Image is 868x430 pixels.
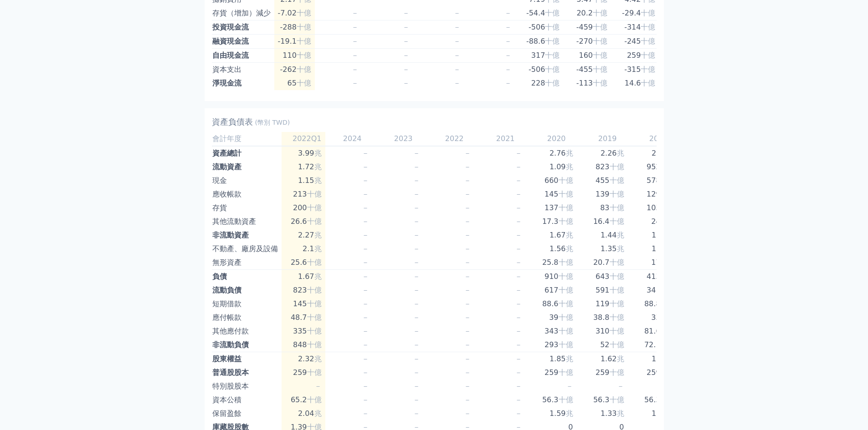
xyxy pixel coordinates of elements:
[282,338,325,352] td: 848
[464,217,471,226] span: －
[593,23,607,31] span: 十億
[504,65,512,74] span: －
[529,352,580,366] td: 1.85
[464,162,471,171] span: －
[610,217,624,226] span: 十億
[529,270,580,284] td: 910
[362,244,369,253] span: －
[529,228,580,242] td: 1.67
[212,49,274,63] td: 自由現金流
[567,35,615,49] td: -270
[453,37,461,46] span: －
[610,327,624,335] span: 十億
[297,51,311,60] span: 十億
[274,6,315,20] td: -7.02
[529,174,580,187] td: 660
[402,9,410,17] span: －
[362,162,369,171] span: －
[580,174,632,187] td: 455
[632,270,683,284] td: 413
[464,176,471,185] span: －
[515,231,522,239] span: －
[307,190,322,198] span: 十億
[580,324,632,338] td: 310
[617,231,624,239] span: 兆
[559,327,573,335] span: 十億
[617,244,624,253] span: 兆
[464,203,471,212] span: －
[545,79,560,87] span: 十億
[297,9,311,17] span: 十億
[212,352,282,366] td: 股東權益
[413,272,420,281] span: －
[464,272,471,281] span: －
[515,313,522,322] span: －
[617,354,624,363] span: 兆
[282,270,325,284] td: 1.67
[529,242,580,256] td: 1.56
[212,283,282,297] td: 流動負債
[212,256,282,270] td: 無形資產
[515,340,522,349] span: －
[453,79,461,87] span: －
[610,340,624,349] span: 十億
[632,201,683,215] td: 103
[212,76,274,90] td: 淨現金流
[464,231,471,239] span: －
[212,146,282,160] td: 資產總計
[282,283,325,297] td: 823
[580,160,632,174] td: 823
[545,9,560,17] span: 十億
[580,338,632,352] td: 52
[610,313,624,322] span: 十億
[212,63,274,77] td: 資本支出
[413,313,420,322] span: －
[274,20,315,35] td: -288
[559,258,573,267] span: 十億
[351,23,359,31] span: －
[559,299,573,308] span: 十億
[529,283,580,297] td: 617
[362,340,369,349] span: －
[212,35,274,49] td: 融資現金流
[641,37,655,46] span: 十億
[559,395,573,404] span: 十億
[632,215,683,228] td: 24
[282,228,325,242] td: 2.27
[610,395,624,404] span: 十億
[632,132,683,146] td: 2018
[529,201,580,215] td: 137
[615,49,663,63] td: 259
[413,340,420,349] span: －
[274,35,315,49] td: -19.1
[282,324,325,338] td: 335
[593,37,607,46] span: 十億
[314,354,322,363] span: 兆
[610,203,624,212] span: 十億
[632,174,683,187] td: 578
[307,395,322,404] span: 十億
[362,272,369,281] span: －
[362,286,369,294] span: －
[632,283,683,297] td: 341
[519,63,567,77] td: -506
[351,65,359,74] span: －
[529,324,580,338] td: 343
[362,149,369,157] span: －
[515,149,522,157] span: －
[580,146,632,160] td: 2.26
[567,63,615,77] td: -455
[307,368,322,377] span: 十億
[282,215,325,228] td: 26.6
[529,132,580,146] td: 2020
[212,338,282,352] td: 非流動負債
[402,23,410,31] span: －
[325,132,376,146] td: 2024
[413,244,420,253] span: －
[212,215,282,228] td: 其他流動資產
[529,297,580,311] td: 88.6
[362,313,369,322] span: －
[580,187,632,201] td: 139
[610,299,624,308] span: 十億
[413,162,420,171] span: －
